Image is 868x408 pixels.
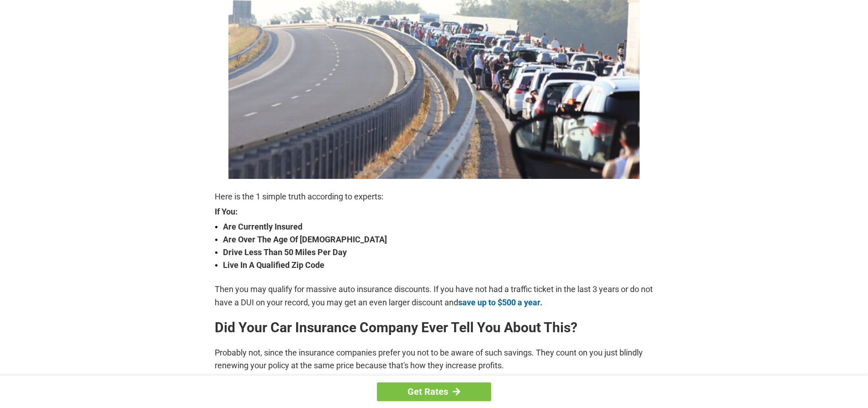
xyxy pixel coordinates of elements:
strong: Live In A Qualified Zip Code [223,259,653,272]
strong: If You: [215,208,653,216]
a: Get Rates [377,382,491,401]
p: Here is the 1 simple truth according to experts: [215,190,653,203]
a: save up to $500 a year. [458,298,542,307]
p: Then you may qualify for massive auto insurance discounts. If you have not had a traffic ticket i... [215,283,653,309]
h2: Did Your Car Insurance Company Ever Tell You About This? [215,320,653,335]
strong: Drive Less Than 50 Miles Per Day [223,246,653,259]
p: Probably not, since the insurance companies prefer you not to be aware of such savings. They coun... [215,346,653,372]
strong: Are Currently Insured [223,220,653,233]
strong: Are Over The Age Of [DEMOGRAPHIC_DATA] [223,233,653,246]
